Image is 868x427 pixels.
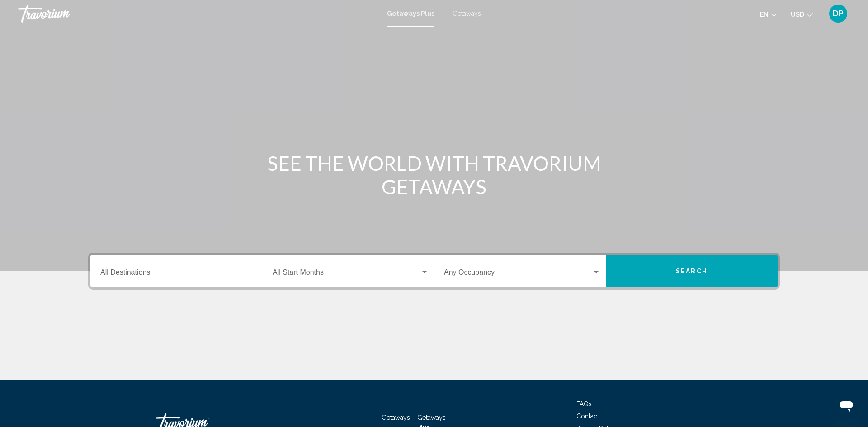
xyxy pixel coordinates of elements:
button: Change currency [791,8,813,21]
div: Search widget [90,255,778,287]
span: en [760,11,769,18]
a: Getaways [382,414,410,421]
button: Search [606,255,778,287]
a: Getaways [453,10,481,17]
iframe: Button to launch messaging window [832,391,861,420]
a: Travorium [18,5,378,23]
a: Getaways Plus [387,10,434,17]
span: USD [791,11,804,18]
h1: SEE THE WORLD WITH TRAVORIUM GETAWAYS [264,151,604,198]
button: Change language [760,8,777,21]
span: DP [833,9,844,18]
span: Search [676,268,708,275]
a: FAQs [576,400,592,408]
a: Contact [576,413,599,420]
button: User Menu [826,4,850,23]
